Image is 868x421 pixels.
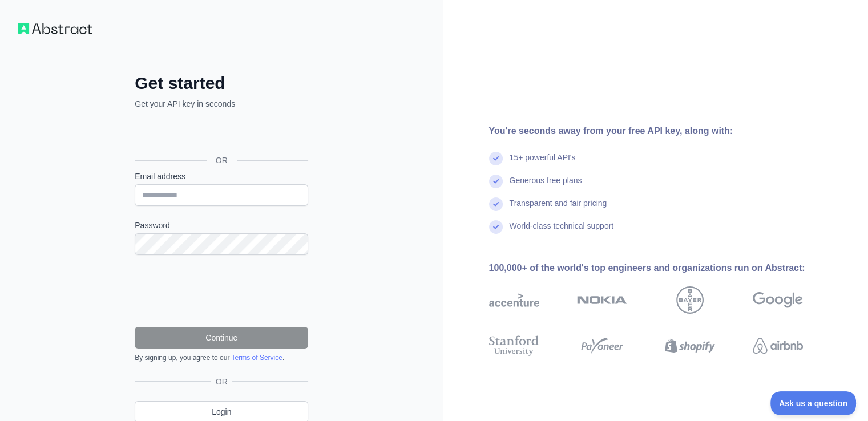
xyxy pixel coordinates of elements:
[135,327,308,349] button: Continue
[489,197,503,211] img: check mark
[135,73,308,94] h2: Get started
[510,197,607,220] div: Transparent and fair pricing
[18,23,92,34] img: Workflow
[135,220,308,231] label: Password
[753,333,803,358] img: airbnb
[211,376,232,387] span: OR
[510,175,582,197] div: Generous free plans
[135,171,308,182] label: Email address
[489,333,539,358] img: stanford university
[489,261,839,275] div: 100,000+ of the world's top engineers and organizations run on Abstract:
[665,333,715,358] img: shopify
[207,155,237,166] span: OR
[577,286,627,314] img: nokia
[489,175,503,188] img: check mark
[135,98,308,110] p: Get your API key in seconds
[510,220,614,243] div: World-class technical support
[753,286,803,314] img: google
[510,152,576,175] div: 15+ powerful API's
[489,152,503,165] img: check mark
[489,286,539,314] img: accenture
[489,220,503,234] img: check mark
[676,286,704,314] img: bayer
[129,122,312,147] iframe: Sign in with Google Button
[135,269,308,313] iframe: reCAPTCHA
[135,353,308,362] div: By signing up, you agree to our .
[770,391,857,415] iframe: Toggle Customer Support
[231,354,282,362] a: Terms of Service
[489,124,839,138] div: You're seconds away from your free API key, along with:
[577,333,627,358] img: payoneer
